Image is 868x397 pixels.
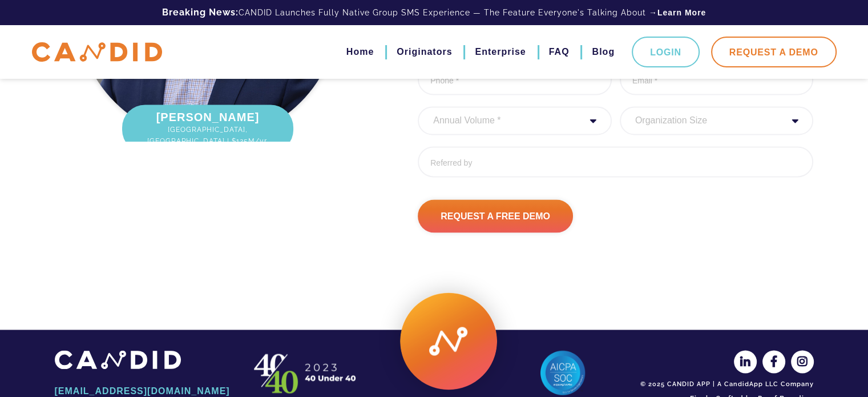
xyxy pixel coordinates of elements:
[55,350,181,369] img: CANDID APP
[122,105,293,153] div: [PERSON_NAME]
[32,42,162,62] img: CANDID APP
[620,64,814,95] input: Email *
[346,42,374,62] a: Home
[540,350,586,396] img: AICPA SOC 2
[711,37,837,67] a: Request A Demo
[475,42,526,62] a: Enterprise
[657,7,706,18] a: Learn More
[632,37,700,67] a: Login
[549,42,570,62] a: FAQ
[637,380,814,389] div: © 2025 CANDID APP | A CandidApp LLC Company
[134,124,282,147] span: [GEOGRAPHIC_DATA], [GEOGRAPHIC_DATA] | $125M/yr.
[162,7,239,18] b: Breaking News:
[418,64,612,95] input: Phone *
[249,350,363,396] img: CANDID APP
[418,146,813,177] input: Referred by
[418,199,573,232] input: Request A Free Demo
[397,42,452,62] a: Originators
[592,42,615,62] a: Blog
